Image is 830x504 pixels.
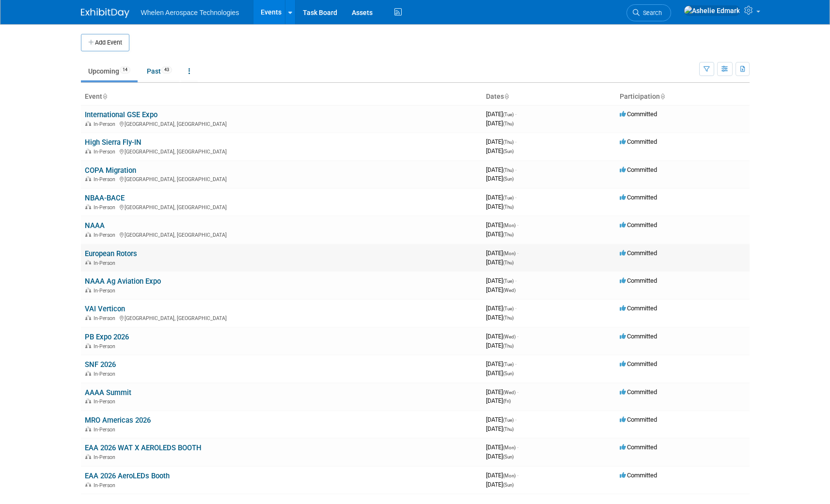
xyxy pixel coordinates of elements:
span: [DATE] [486,481,514,488]
a: VAI Verticon [85,305,125,313]
span: Committed [620,305,657,312]
span: [DATE] [486,443,518,451]
a: Search [626,4,671,21]
span: (Thu) [503,204,514,210]
span: (Tue) [503,195,514,200]
span: 43 [161,66,172,74]
img: In-Person Event [85,454,91,459]
span: (Thu) [503,315,514,321]
span: (Mon) [503,445,516,450]
span: (Mon) [503,251,516,256]
span: (Thu) [503,260,514,265]
span: (Sun) [503,176,514,182]
span: (Thu) [503,427,514,432]
img: ExhibitDay [81,8,129,18]
span: [DATE] [486,277,517,284]
span: [DATE] [486,194,517,201]
span: (Wed) [503,334,516,339]
span: (Thu) [503,343,514,349]
span: - [517,249,518,257]
span: Committed [620,443,657,451]
a: Sort by Event Name [102,92,107,100]
span: [DATE] [486,110,517,118]
span: (Fri) [503,398,511,404]
span: [DATE] [486,203,514,210]
span: (Sun) [503,454,514,459]
span: [DATE] [486,360,517,367]
span: (Sun) [503,371,514,376]
a: EAA 2026 AeroLEDs Booth [85,472,170,480]
span: - [517,388,518,396]
span: In-Person [94,149,118,155]
span: Committed [620,166,657,173]
span: (Tue) [503,306,514,311]
span: Committed [620,249,657,257]
span: [DATE] [486,230,514,238]
span: - [515,194,517,201]
span: In-Person [94,398,118,405]
span: In-Person [94,260,118,266]
th: Dates [482,89,616,105]
img: Ashelie Edmark [684,5,740,16]
a: MRO Americas 2026 [85,416,151,425]
img: In-Person Event [85,343,91,348]
img: In-Person Event [85,232,91,237]
span: Search [640,9,662,16]
span: Committed [620,333,657,340]
span: [DATE] [486,259,514,266]
span: (Mon) [503,223,516,228]
span: [DATE] [486,166,517,173]
span: (Wed) [503,288,516,293]
span: [DATE] [486,333,518,340]
span: Committed [620,110,657,118]
span: [DATE] [486,305,517,312]
img: In-Person Event [85,176,91,181]
th: Event [81,89,482,105]
span: - [515,277,517,284]
span: In-Person [94,232,118,238]
a: SNF 2026 [85,360,116,369]
span: - [515,166,517,173]
img: In-Person Event [85,315,91,320]
span: - [517,472,518,479]
a: Sort by Start Date [504,92,509,100]
img: In-Person Event [85,121,91,126]
img: In-Person Event [85,482,91,487]
span: (Wed) [503,390,516,395]
button: Add Event [81,34,129,51]
span: Committed [620,194,657,201]
span: Committed [620,277,657,284]
span: [DATE] [486,388,518,396]
span: (Thu) [503,168,514,173]
div: [GEOGRAPHIC_DATA], [GEOGRAPHIC_DATA] [85,314,478,321]
span: (Thu) [503,232,514,237]
span: - [515,416,517,423]
span: In-Person [94,176,118,183]
span: [DATE] [486,286,516,293]
a: EAA 2026 WAT X AEROLEDS BOOTH [85,443,202,452]
span: Committed [620,221,657,229]
span: In-Person [94,315,118,321]
span: Committed [620,472,657,479]
img: In-Person Event [85,260,91,265]
span: - [517,443,518,451]
a: High Sierra Fly-IN [85,138,141,147]
span: (Sun) [503,149,514,154]
span: [DATE] [486,314,514,321]
span: (Tue) [503,362,514,367]
span: [DATE] [486,249,518,257]
span: - [517,333,518,340]
span: [DATE] [486,369,514,377]
th: Participation [616,89,750,105]
img: In-Person Event [85,204,91,209]
span: [DATE] [486,221,518,229]
span: [DATE] [486,472,518,479]
span: - [515,138,517,145]
a: AAAA Summit [85,388,131,397]
a: Upcoming14 [81,62,138,80]
img: In-Person Event [85,371,91,376]
span: In-Person [94,371,118,377]
span: [DATE] [486,425,514,432]
a: COPA Migration [85,166,136,175]
a: NBAA-BACE [85,194,125,202]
